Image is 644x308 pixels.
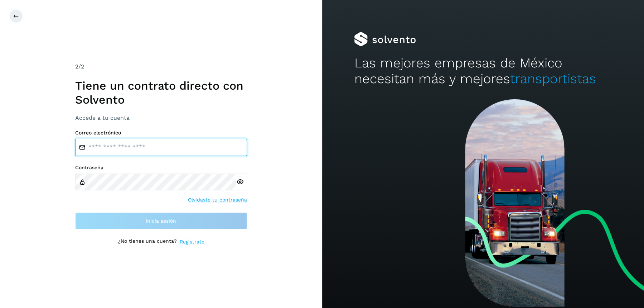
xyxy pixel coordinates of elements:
a: Regístrate [180,238,204,246]
span: transportistas [510,71,596,86]
span: 2 [75,63,78,70]
h2: Las mejores empresas de México necesitan más y mejores [354,55,612,87]
button: Inicia sesión [75,212,247,229]
label: Correo electrónico [75,130,247,136]
div: /2 [75,62,247,71]
h3: Accede a tu cuenta [75,114,247,121]
label: Contraseña [75,165,247,171]
a: Olvidaste tu contraseña [188,196,247,204]
h1: Tiene un contrato directo con Solvento [75,79,247,106]
p: ¿No tienes una cuenta? [118,238,177,246]
span: Inicia sesión [146,218,176,223]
